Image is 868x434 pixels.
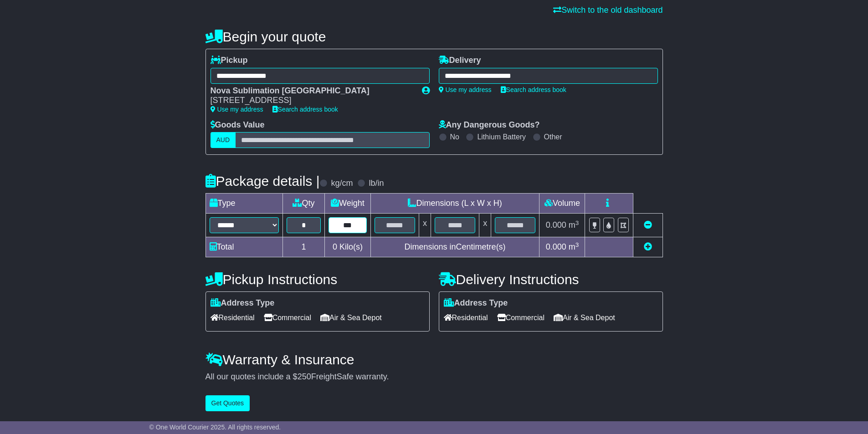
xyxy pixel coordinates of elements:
[282,237,325,257] td: 1
[205,237,282,257] td: Total
[553,5,663,15] a: Switch to the old dashboard
[477,133,526,141] label: Lithium Battery
[282,194,325,214] td: Qty
[539,194,585,214] td: Volume
[272,106,338,113] a: Search address book
[497,311,544,325] span: Commercial
[298,372,311,381] span: 250
[205,174,320,189] h4: Package details |
[439,120,540,130] label: Any Dangerous Goods?
[501,86,566,93] a: Search address book
[205,194,282,214] td: Type
[544,133,562,141] label: Other
[439,86,492,93] a: Use my address
[331,179,353,189] label: kg/cm
[439,56,481,66] label: Delivery
[546,242,566,251] span: 0.000
[149,424,281,431] span: © One World Courier 2025. All rights reserved.
[479,214,491,237] td: x
[370,237,539,257] td: Dimensions in Centimetre(s)
[575,220,579,226] sup: 3
[264,311,311,325] span: Commercial
[419,214,431,237] td: x
[211,86,413,96] div: Nova Sublimation [GEOGRAPHIC_DATA]
[325,237,371,257] td: Kilo(s)
[444,298,508,308] label: Address Type
[211,56,248,66] label: Pickup
[569,242,579,251] span: m
[205,372,663,382] div: All our quotes include a $ FreightSafe warranty.
[569,220,579,230] span: m
[211,298,275,308] label: Address Type
[439,272,663,287] h4: Delivery Instructions
[554,311,615,325] span: Air & Sea Depot
[575,241,579,248] sup: 3
[211,106,263,113] a: Use my address
[369,179,384,189] label: lb/in
[205,272,430,287] h4: Pickup Instructions
[211,311,255,325] span: Residential
[546,220,566,230] span: 0.000
[444,311,488,325] span: Residential
[450,133,459,141] label: No
[211,96,413,106] div: [STREET_ADDRESS]
[205,395,250,411] button: Get Quotes
[370,194,539,214] td: Dimensions (L x W x H)
[333,242,337,251] span: 0
[325,194,371,214] td: Weight
[211,132,236,148] label: AUD
[211,120,265,130] label: Goods Value
[205,352,663,367] h4: Warranty & Insurance
[205,29,663,44] h4: Begin your quote
[644,242,652,251] a: Add new item
[320,311,382,325] span: Air & Sea Depot
[644,220,652,230] a: Remove this item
